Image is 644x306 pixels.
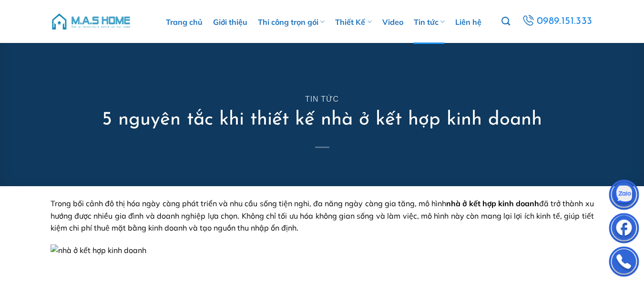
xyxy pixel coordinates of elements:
[51,199,594,232] span: Trong bối cảnh đô thị hóa ngày càng phát triển và nhu cầu sống tiện nghi, đa năng ngày càng gia t...
[51,7,132,36] img: M.A.S HOME – Tổng Thầu Thiết Kế Và Xây Nhà Trọn Gói
[305,95,339,103] a: Tin tức
[102,107,542,132] h1: 5 nguyên tắc khi thiết kế nhà ở kết hợp kinh doanh
[610,215,638,244] img: Facebook
[610,182,638,211] img: Zalo
[610,249,638,277] img: Phone
[501,11,510,32] a: Tìm kiếm
[446,199,539,208] strong: nhà ở kết hợp kinh doanh
[519,12,595,30] a: 0989.151.333
[536,13,594,30] span: 0989.151.333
